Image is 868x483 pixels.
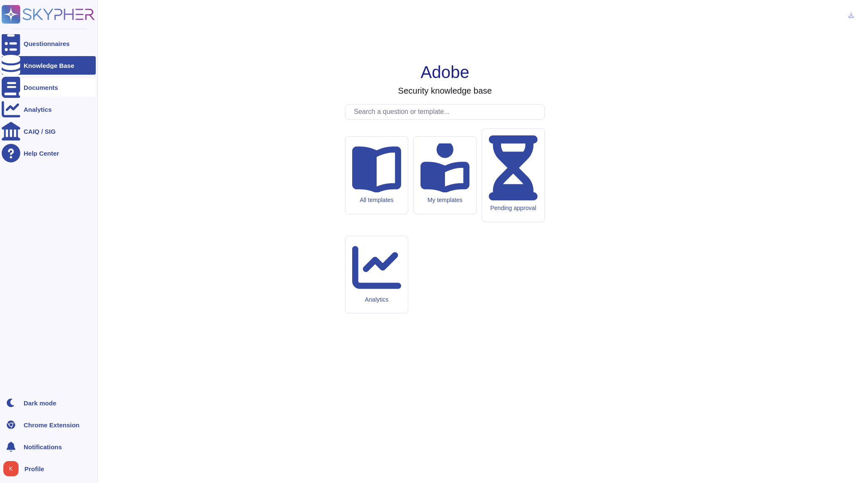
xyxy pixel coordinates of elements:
[352,197,401,204] div: All templates
[24,128,56,135] div: CAIQ / SIG
[2,56,96,75] a: Knowledge Base
[352,296,401,303] div: Analytics
[489,205,538,212] div: Pending approval
[24,466,44,472] span: Profile
[2,122,96,140] a: CAIQ / SIG
[398,86,492,96] h3: Security knowledge base
[24,62,74,69] div: Knowledge Base
[350,105,545,119] input: Search a question or template...
[24,422,80,428] div: Chrome Extension
[421,197,469,204] div: My templates
[24,444,62,450] span: Notifications
[24,84,58,91] div: Documents
[2,416,96,434] a: Chrome Extension
[2,144,96,162] a: Help Center
[24,106,52,113] div: Analytics
[421,62,469,82] h1: Adobe
[24,400,57,406] div: Dark mode
[2,100,96,119] a: Analytics
[2,78,96,97] a: Documents
[24,40,70,47] div: Questionnaires
[2,459,24,478] button: user
[3,461,19,476] img: user
[24,150,59,157] div: Help Center
[2,34,96,53] a: Questionnaires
